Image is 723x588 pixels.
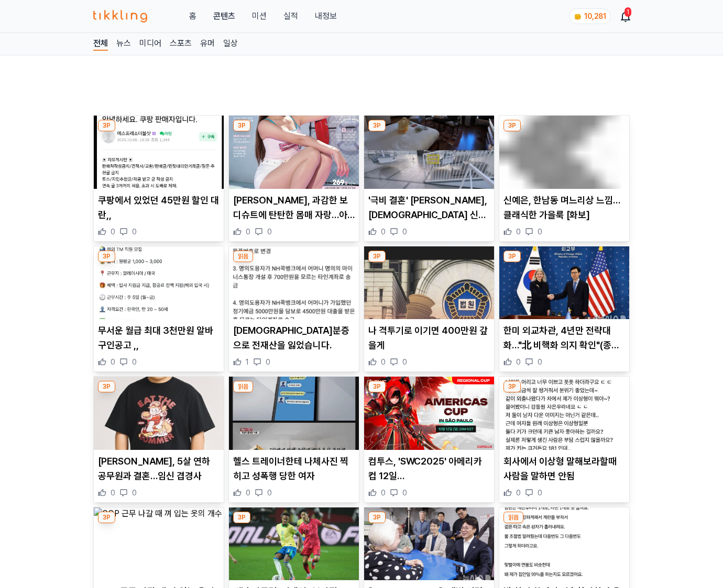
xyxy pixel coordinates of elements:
div: 3P 곽튜브, 5살 연하 공무원과 결혼…임신 겹경사 [PERSON_NAME], 5살 연하 공무원과 결혼…임신 겹경사 0 0 [93,376,224,503]
img: 티끌링 [93,10,147,22]
div: 3P [233,512,250,523]
div: 3P [98,381,115,392]
a: 홈 [189,10,196,22]
a: 전체 [93,37,108,51]
img: coin [574,13,582,21]
a: 유머 [200,37,215,51]
img: '센추리클럽' 이재성 "브라질, '13명 뛰어야 하나' 싶을 정도로 강해" [229,507,359,581]
span: 0 [516,488,521,498]
div: 3P 회사에서 이상형 말해보라할때 사람을 말하면 안됨 회사에서 이상형 말해보라할때 사람을 말하면 안됨 0 0 [499,376,630,503]
a: 1 [621,10,630,22]
p: [DEMOGRAPHIC_DATA]분증으로 전재산을 잃었습니다. [233,323,355,353]
div: 3P '극비 결혼' 김종국, 프랑스 신혼여행기 공개…“아내 잘 때 나와 운동하면 돼” '유난 VS 변화' 갑론을박 '극비 결혼' [PERSON_NAME], [DEMOGRAPH... [364,115,495,242]
p: 나 격투기로 이기면 400만원 갚을게 [368,323,490,353]
div: 3P [98,512,115,523]
div: 3P [368,251,386,262]
div: 3P 무서운 월급 최대 3천만원 알바 구인공고 ,, 무서운 월급 최대 3천만원 알바 구인공고 ,, 0 0 [93,246,224,372]
button: 미션 [252,10,267,22]
p: 신예은, 한남동 며느리상 느낌…클래식한 가을룩 [화보] [503,193,625,222]
p: [PERSON_NAME], 5살 연하 공무원과 결혼…임신 겹경사 [98,454,220,483]
div: 3P [503,120,521,131]
p: 헬스 트레이너한테 나체사진 찍히고 성폭행 당한 여자 [233,454,355,483]
div: 3P 신예은, 한남동 며느리상 느낌…클래식한 가을룩 [화보] 신예은, 한남동 며느리상 느낌…클래식한 가을룩 [화보] 0 0 [499,115,630,242]
div: 읽음 [233,251,253,262]
img: 위조신분증으로 전재산을 잃었습니다. [229,246,359,320]
a: 뉴스 [116,37,131,51]
div: 3P 한미 외교차관, 4년만 전략대화…"北 비핵화 의지 확인"(종합2보) 한미 외교차관, 4년만 전략대화…"北 비핵화 의지 확인"(종합2보) 0 0 [499,246,630,372]
div: 3P [503,251,521,262]
p: [PERSON_NAME], 과감한 보디슈트에 탄탄한 몸매 자랑…아이돌 같은 미모 [233,193,355,222]
span: 0 [111,227,115,237]
img: 곽튜브, 5살 연하 공무원과 결혼…임신 겹경사 [94,377,224,450]
div: 3P [233,120,250,131]
img: GOP 근무 나갈 때 껴 입는 옷의 개수 [94,507,224,581]
span: 0 [266,357,270,367]
span: 0 [402,488,407,498]
img: 무서운 월급 최대 3천만원 알바 구인공고 ,, [94,246,224,320]
span: 10,281 [584,12,606,20]
a: 일상 [223,37,238,51]
a: 내정보 [315,10,337,22]
div: 3P [368,512,386,523]
span: 0 [538,488,542,498]
span: 0 [267,488,272,498]
div: 3P 쿠팡에서 있었던 45만원 할인 대란,, 쿠팡에서 있었던 45만원 할인 대란,, 0 0 [93,115,224,242]
img: 한미 외교차관, 4년만 전략대화…"北 비핵화 의지 확인"(종합2보) [499,246,629,320]
span: 0 [538,357,542,367]
img: 밥 하기 싫어서 이혼한다하면 웃기겠죠? [499,507,629,581]
p: 쿠팡에서 있었던 45만원 할인 대란,, [98,193,220,222]
img: 컴투스, 'SWC2025' 아메리카 컵 12일 브라질 상파울루서 개최 [364,377,494,450]
p: 무서운 월급 최대 3천만원 알바 구인공고 ,, [98,323,220,353]
a: 스포츠 [170,37,192,51]
img: 나 격투기로 이기면 400만원 갚을게 [364,246,494,320]
a: coin 10,281 [569,8,609,24]
p: 회사에서 이상형 말해보라할때 사람을 말하면 안됨 [503,454,625,483]
p: 한미 외교차관, 4년만 전략대화…"北 비핵화 의지 확인"(종합2보) [503,323,625,353]
div: 읽음 위조신분증으로 전재산을 잃었습니다. [DEMOGRAPHIC_DATA]분증으로 전재산을 잃었습니다. 1 0 [228,246,359,372]
span: 0 [516,227,521,237]
div: 읽음 [233,381,253,392]
span: 0 [132,357,137,367]
img: 헬스 트레이너한테 나체사진 찍히고 성폭행 당한 여자 [229,377,359,450]
span: 0 [111,488,115,498]
div: 3P 이예빈 치어리더, 과감한 보디슈트에 탄탄한 몸매 자랑…아이돌 같은 미모 [PERSON_NAME], 과감한 보디슈트에 탄탄한 몸매 자랑…아이돌 같은 미모 0 0 [228,115,359,242]
img: 신예은, 한남동 며느리상 느낌…클래식한 가을룩 [화보] [499,116,629,189]
div: 읽음 헬스 트레이너한테 나체사진 찍히고 성폭행 당한 여자 헬스 트레이너한테 나체사진 찍히고 성폭행 당한 여자 0 0 [228,376,359,503]
a: 미디어 [139,37,161,51]
span: 0 [402,227,407,237]
span: 0 [538,227,542,237]
div: 1 [625,7,631,17]
img: 이예빈 치어리더, 과감한 보디슈트에 탄탄한 몸매 자랑…아이돌 같은 미모 [229,116,359,189]
span: 0 [267,227,272,237]
img: 김 총리, 새벽 인력시장 찾아…"일자리·안전 위해 최선 다할 것"(종합) [364,507,494,581]
a: 콘텐츠 [213,10,235,22]
span: 0 [246,488,250,498]
span: 0 [381,227,386,237]
div: 3P [98,251,115,262]
div: 읽음 [503,512,523,523]
span: 1 [246,357,249,367]
div: 3P 컴투스, 'SWC2025' 아메리카 컵 12일 브라질 상파울루서 개최 컴투스, 'SWC2025' 아메리카 컵 12일 [GEOGRAPHIC_DATA] [GEOGRAPHIC... [364,376,495,503]
span: 0 [402,357,407,367]
span: 0 [516,357,521,367]
div: 3P [98,120,115,131]
span: 0 [381,488,386,498]
div: 3P [503,381,521,392]
span: 0 [246,227,250,237]
span: 0 [381,357,386,367]
img: 회사에서 이상형 말해보라할때 사람을 말하면 안됨 [499,377,629,450]
a: 실적 [283,10,298,22]
div: 3P [368,120,386,131]
img: 쿠팡에서 있었던 45만원 할인 대란,, [94,116,224,189]
span: 0 [132,488,137,498]
p: '극비 결혼' [PERSON_NAME], [DEMOGRAPHIC_DATA] 신혼여행기 공개…“아내 잘 때 나와 운동하면 돼” '유난 VS 변화' 갑론을박 [368,193,490,222]
p: 컴투스, 'SWC2025' 아메리카 컵 12일 [GEOGRAPHIC_DATA] [GEOGRAPHIC_DATA] 개최 [368,454,490,483]
div: 3P [368,381,386,392]
span: 0 [111,357,115,367]
span: 0 [132,227,137,237]
img: '극비 결혼' 김종국, 프랑스 신혼여행기 공개…“아내 잘 때 나와 운동하면 돼” '유난 VS 변화' 갑론을박 [364,116,494,189]
div: 3P 나 격투기로 이기면 400만원 갚을게 나 격투기로 이기면 400만원 갚을게 0 0 [364,246,495,372]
